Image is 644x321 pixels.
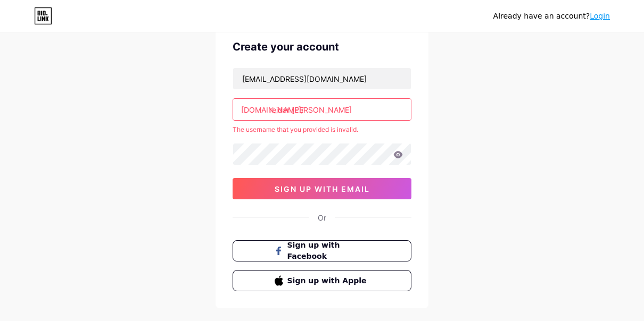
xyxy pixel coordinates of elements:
button: Sign up with Facebook [233,240,411,261]
div: Or [318,212,326,223]
input: Email [233,68,411,89]
span: Sign up with Apple [287,275,370,286]
div: Create your account [233,39,411,55]
button: Sign up with Apple [233,270,411,291]
div: [DOMAIN_NAME]/ [241,104,304,115]
div: Already have an account? [493,11,610,22]
div: The username that you provided is invalid. [233,125,411,134]
span: Sign up with Facebook [287,240,370,262]
a: Login [590,12,610,20]
span: sign up with email [275,184,370,193]
button: sign up with email [233,178,411,199]
input: username [233,99,411,120]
